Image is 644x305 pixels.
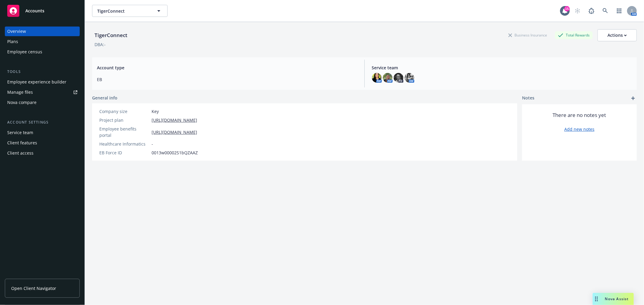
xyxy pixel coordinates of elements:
[394,73,403,83] img: photo
[152,149,198,156] span: 0013w00002S1bQZAAZ
[372,73,382,83] img: photo
[7,128,33,137] div: Service team
[613,5,625,17] a: Switch app
[383,73,392,83] img: photo
[7,98,37,107] div: Nova compare
[630,95,637,102] a: add
[92,5,168,17] button: TigerConnect
[97,64,357,71] span: Account type
[553,112,606,119] span: There are no notes yet
[5,77,80,87] a: Employee experience builder
[607,30,627,41] div: Actions
[7,37,18,46] div: Plans
[11,285,56,291] span: Open Client Navigator
[95,41,106,48] div: DBA: -
[7,47,42,57] div: Employee census
[5,148,80,158] a: Client access
[5,69,80,75] div: Tools
[7,77,66,87] div: Employee experience builder
[99,149,149,156] div: EB Force ID
[97,76,357,83] span: EB
[5,87,80,97] a: Manage files
[593,293,634,305] button: Nova Assist
[7,27,26,36] div: Overview
[405,73,414,83] img: photo
[564,126,594,132] a: Add new notes
[92,31,130,39] div: TigerConnect
[522,95,534,102] span: Notes
[7,148,34,158] div: Client access
[5,47,80,57] a: Employee census
[5,98,80,107] a: Nova compare
[599,5,611,17] a: Search
[99,108,149,115] div: Company size
[152,117,197,123] a: [URL][DOMAIN_NAME]
[92,95,117,101] span: General info
[99,117,149,123] div: Project plan
[598,29,637,41] button: Actions
[572,5,584,17] a: Start snowing
[152,108,159,115] span: Key
[99,141,149,147] div: Healthcare Informatics
[97,8,149,14] span: TigerConnect
[372,64,632,71] span: Service team
[5,27,80,36] a: Overview
[585,5,598,17] a: Report a Bug
[152,141,153,147] span: -
[593,293,600,305] div: Drag to move
[5,37,80,46] a: Plans
[5,128,80,137] a: Service team
[5,138,80,148] a: Client features
[505,31,550,39] div: Business Insurance
[5,119,80,125] div: Account settings
[7,138,37,148] div: Client features
[605,296,629,301] span: Nova Assist
[564,6,570,11] div: 15
[152,129,197,135] a: [URL][DOMAIN_NAME]
[7,87,33,97] div: Manage files
[99,126,149,138] div: Employee benefits portal
[555,31,593,39] div: Total Rewards
[25,8,44,13] span: Accounts
[5,2,80,19] a: Accounts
